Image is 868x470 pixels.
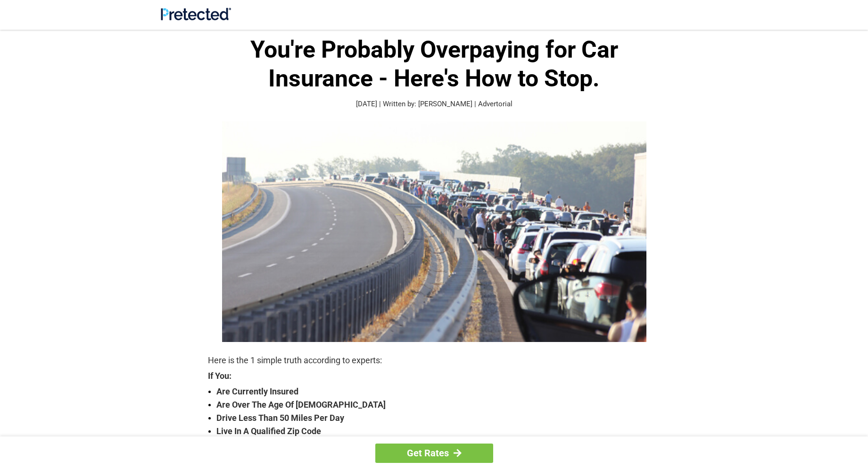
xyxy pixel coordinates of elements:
[161,13,231,22] a: Site Logo
[161,8,231,20] img: Site Logo
[216,425,661,438] strong: Live In A Qualified Zip Code
[216,411,661,425] strong: Drive Less Than 50 Miles Per Day
[216,385,661,398] strong: Are Currently Insured
[208,354,661,367] p: Here is the 1 simple truth according to experts:
[208,35,661,93] h1: You're Probably Overpaying for Car Insurance - Here's How to Stop.
[216,398,661,411] strong: Are Over The Age Of [DEMOGRAPHIC_DATA]
[208,372,661,380] strong: If You:
[375,444,493,463] a: Get Rates
[208,99,661,110] p: [DATE] | Written by: [PERSON_NAME] | Advertorial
